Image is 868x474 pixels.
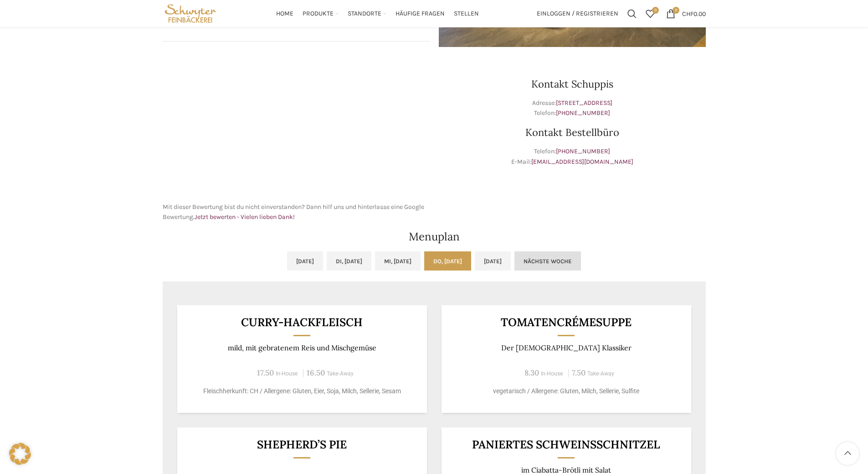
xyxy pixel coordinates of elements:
[452,439,680,450] h3: Paniertes Schweinsschnitzel
[682,10,706,17] bdi: 0.00
[287,251,323,271] a: [DATE]
[163,9,219,17] a: Site logo
[836,442,859,465] a: Scroll to top button
[475,251,511,271] a: [DATE]
[541,370,563,377] span: In-House
[257,368,274,378] span: 17.50
[452,344,680,352] p: Der [DEMOGRAPHIC_DATA] Klassiker
[537,10,618,17] span: Einloggen / Registrieren
[223,5,532,23] div: Main navigation
[454,10,479,18] span: Stellen
[163,56,430,193] iframe: schwyter schuppis
[641,5,659,23] a: 0
[327,370,354,377] span: Take-Away
[276,5,293,23] a: Home
[303,5,339,23] a: Produkte
[276,10,293,18] span: Home
[188,317,416,328] h3: Curry-Hackfleisch
[327,251,371,271] a: Di, [DATE]
[375,251,421,271] a: Mi, [DATE]
[452,317,680,328] h3: Tomatencrémesuppe
[641,5,659,23] div: Meine Wunschliste
[673,7,679,14] span: 0
[395,10,445,18] span: Häufige Fragen
[662,5,710,23] a: 0 CHF0.00
[303,10,334,18] span: Produkte
[188,386,416,396] p: Fleischherkunft: CH / Allergene: Gluten, Eier, Soja, Milch, Sellerie, Sesam
[424,251,471,271] a: Do, [DATE]
[439,127,706,137] h3: Kontakt Bestellbüro
[531,158,633,166] a: [EMAIL_ADDRESS][DOMAIN_NAME]
[439,146,706,167] p: Telefon: E-Mail:
[524,368,539,378] span: 8.30
[532,5,623,23] a: Einloggen / Registrieren
[572,368,586,378] span: 7.50
[188,344,416,352] p: mild, mit gebratenem Reis und Mischgemüse
[652,7,659,14] span: 0
[276,370,298,377] span: In-House
[556,99,612,107] a: [STREET_ADDRESS]
[682,10,693,17] span: CHF
[439,98,706,119] p: Adresse: Telefon:
[163,202,430,223] p: Mit dieser Bewertung bist du nicht einverstanden? Dann hilf uns und hinterlasse eine Google Bewer...
[556,109,610,117] a: [PHONE_NUMBER]
[514,251,581,271] a: Nächste Woche
[587,370,614,377] span: Take-Away
[454,5,479,23] a: Stellen
[395,5,445,23] a: Häufige Fragen
[556,147,610,155] a: [PHONE_NUMBER]
[163,231,706,242] h2: Menuplan
[195,213,295,221] a: Jetzt bewerten - Vielen lieben Dank!
[452,386,680,396] p: vegetarisch / Allergene: Gluten, Milch, Sellerie, Sulfite
[623,5,641,23] a: Suchen
[348,10,381,18] span: Standorte
[439,79,706,89] h3: Kontakt Schuppis
[307,368,325,378] span: 16.50
[188,439,416,450] h3: Shepherd’s Pie
[348,5,386,23] a: Standorte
